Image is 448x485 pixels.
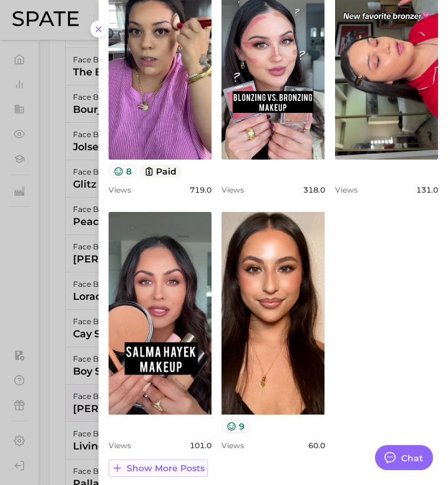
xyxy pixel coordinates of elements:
[303,185,325,194] span: 318.0
[308,441,325,450] span: 60.0
[416,185,438,194] span: 131.0
[109,185,131,194] span: Views
[222,420,250,433] button: 9
[139,165,182,178] button: paid
[190,185,212,194] span: 719.0
[222,441,244,450] span: Views
[127,463,205,474] span: Show more posts
[109,165,137,178] button: 8
[335,185,358,194] span: Views
[190,441,212,450] span: 101.0
[109,459,208,477] button: Show more posts
[109,441,131,450] span: Views
[222,185,244,194] span: Views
